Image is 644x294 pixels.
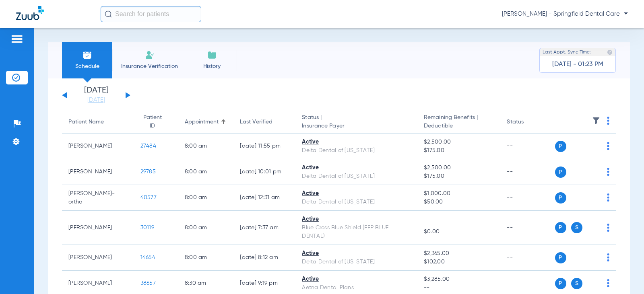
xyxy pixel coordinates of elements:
span: $102.00 [424,258,494,266]
span: [PERSON_NAME] - Springfield Dental Care [502,10,628,18]
div: Delta Dental of [US_STATE] [302,172,411,181]
th: Status | [295,111,417,134]
span: 30119 [140,225,154,230]
img: group-dot-blue.svg [607,224,609,232]
td: -- [500,211,555,245]
span: $2,500.00 [424,138,494,146]
span: Last Appt. Sync Time: [543,48,591,56]
div: Patient ID [140,113,165,130]
span: $2,500.00 [424,164,494,172]
span: Insurance Payer [302,122,411,130]
td: [DATE] 10:01 PM [233,159,295,185]
td: -- [500,159,555,185]
span: P [555,222,566,233]
span: Insurance Verification [118,62,181,70]
span: -- [424,284,494,292]
div: Patient Name [68,118,104,126]
span: [DATE] - 01:23 PM [552,60,603,68]
span: Schedule [68,62,106,70]
span: P [555,278,566,289]
div: Patient Name [68,118,128,126]
span: $175.00 [424,146,494,155]
span: $2,365.00 [424,249,494,258]
span: $0.00 [424,228,494,236]
div: Delta Dental of [US_STATE] [302,146,411,155]
span: P [555,252,566,263]
span: S [571,222,582,233]
img: group-dot-blue.svg [607,253,609,261]
span: $175.00 [424,172,494,181]
span: 29785 [140,169,156,175]
span: 38657 [140,280,156,286]
img: Schedule [83,50,92,60]
td: 8:00 AM [178,134,234,159]
div: Last Verified [240,118,289,126]
th: Remaining Benefits | [417,111,500,134]
td: [DATE] 12:31 AM [233,185,295,211]
span: History [193,62,231,70]
td: [PERSON_NAME] [62,245,134,271]
td: 8:00 AM [178,185,234,211]
span: $1,000.00 [424,189,494,198]
img: Manual Insurance Verification [145,50,155,60]
div: Patient ID [140,113,172,130]
td: [PERSON_NAME] [62,134,134,159]
img: last sync help info [607,49,613,55]
td: [PERSON_NAME]-ortho [62,185,134,211]
div: Delta Dental of [US_STATE] [302,198,411,206]
img: filter.svg [592,117,600,125]
span: S [571,278,582,289]
li: [DATE] [72,86,120,104]
span: 14654 [140,255,155,260]
td: 8:00 AM [178,159,234,185]
span: 27484 [140,143,156,149]
img: hamburger-icon [10,34,23,44]
span: 40577 [140,195,157,200]
td: [DATE] 11:55 PM [233,134,295,159]
img: Search Icon [105,10,112,18]
div: Active [302,215,411,224]
img: group-dot-blue.svg [607,117,609,125]
td: 8:00 AM [178,245,234,271]
span: P [555,192,566,204]
div: Active [302,138,411,146]
td: -- [500,185,555,211]
div: Appointment [185,118,219,126]
td: [PERSON_NAME] [62,211,134,245]
td: -- [500,245,555,271]
td: [PERSON_NAME] [62,159,134,185]
td: -- [500,134,555,159]
div: Last Verified [240,118,272,126]
img: group-dot-blue.svg [607,142,609,150]
td: 8:00 AM [178,211,234,245]
img: Zuub Logo [16,6,44,20]
th: Status [500,111,555,134]
div: Aetna Dental Plans [302,284,411,292]
span: $50.00 [424,198,494,206]
div: Active [302,164,411,172]
div: Delta Dental of [US_STATE] [302,258,411,266]
span: Deductible [424,122,494,130]
div: Active [302,189,411,198]
span: $3,285.00 [424,275,494,284]
td: [DATE] 7:37 AM [233,211,295,245]
div: Blue Cross Blue Shield (FEP BLUE DENTAL) [302,224,411,241]
div: Active [302,249,411,258]
span: -- [424,219,494,228]
input: Search for patients [101,6,201,22]
span: P [555,167,566,178]
a: [DATE] [72,96,120,104]
div: Appointment [185,118,227,126]
img: group-dot-blue.svg [607,168,609,176]
td: [DATE] 8:12 AM [233,245,295,271]
img: group-dot-blue.svg [607,193,609,201]
img: History [207,50,217,60]
img: group-dot-blue.svg [607,279,609,287]
div: Active [302,275,411,284]
span: P [555,141,566,152]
